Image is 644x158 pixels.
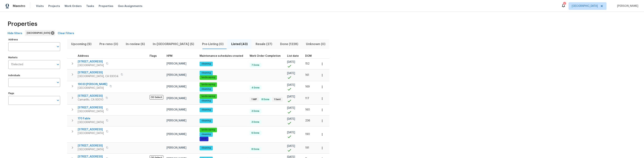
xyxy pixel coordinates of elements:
span: [STREET_ADDRESS] [78,144,104,148]
span: Work Orders [65,4,82,8]
span: 191 [305,146,309,149]
span: Address [78,55,89,57]
button: Hide filters [6,30,24,37]
span: landscaping [200,76,217,79]
span: 8 Done [260,98,271,101]
span: [GEOGRAPHIC_DATA], CA 93004 [78,74,118,78]
button: Open [55,98,61,103]
label: Markets [8,56,60,59]
span: cleaning [200,99,212,102]
span: Clear Filters [58,31,74,36]
span: [STREET_ADDRESS] [78,60,104,64]
span: cleaning [200,133,212,136]
span: cleaning [200,62,212,65]
span: Listed (43) [230,41,249,47]
span: landscaping [200,83,217,86]
span: 236 [305,119,310,122]
span: [PERSON_NAME] [167,97,186,100]
span: 19033 [PERSON_NAME] [78,82,107,86]
span: [DATE] [287,72,295,75]
span: Tasks [86,5,94,7]
span: [PERSON_NAME] [167,133,186,136]
span: Projects [48,4,60,8]
label: Individuals [8,74,60,77]
label: Address [8,38,60,41]
span: 1 Selected [11,63,23,66]
span: List date [287,55,299,57]
span: 3 Done [250,110,261,113]
span: Pre-reno (0) [98,41,120,47]
span: [DATE] [287,95,295,98]
span: Hide filters [8,31,22,36]
span: 152 [305,62,310,65]
button: Clear Filters [56,30,76,37]
span: Flags [150,55,157,57]
span: Upcoming (9) [69,41,93,47]
span: [PERSON_NAME] [167,62,186,65]
span: Maintenance schedules created [200,55,243,57]
span: Properties [8,22,37,26]
span: pool [200,137,208,140]
span: [PERSON_NAME] [167,146,186,149]
button: Open [55,80,61,85]
span: [GEOGRAPHIC_DATA] [27,31,52,35]
span: Maestro [13,4,25,8]
span: OD Select [150,95,163,100]
span: [STREET_ADDRESS] [78,71,118,74]
span: [PERSON_NAME] [167,108,186,111]
span: [DATE] [287,84,295,86]
span: Properties [99,4,113,8]
span: [GEOGRAPHIC_DATA] [78,131,104,135]
span: [DATE] [287,131,295,134]
span: [GEOGRAPHIC_DATA] [572,4,598,8]
span: [GEOGRAPHIC_DATA] [78,86,107,90]
span: 169 [305,85,310,88]
span: 117 [305,97,309,100]
span: Done (1228) [278,41,300,47]
span: [GEOGRAPHIC_DATA] [78,64,104,67]
span: 190 [305,133,310,136]
span: Resale (27) [254,41,274,47]
span: 7 Done [250,64,261,67]
span: 1 WIP [250,98,258,101]
div: [GEOGRAPHIC_DATA] [25,30,55,36]
span: [PERSON_NAME] [167,119,186,122]
span: In-[GEOGRAPHIC_DATA] (5) [151,41,196,47]
div: 6 [563,2,566,6]
span: cleaning [200,119,212,122]
span: [STREET_ADDRESS] [78,128,104,131]
span: Geo Assignments [118,4,142,8]
span: cleaning [200,108,212,111]
span: In-review (6) [124,41,147,47]
span: cleaning [200,71,212,74]
span: Camarillo, CA 93010 [78,98,103,102]
span: cleaning [200,146,212,150]
span: [PERSON_NAME] [616,4,638,8]
span: landscaping [200,95,217,98]
span: 170 Fable [78,117,104,120]
span: [GEOGRAPHIC_DATA] [78,120,104,124]
span: Visits [36,4,44,8]
span: Work Order Completion [250,55,281,57]
span: cleaning [200,87,212,91]
span: 161 [305,74,309,76]
span: [PERSON_NAME] [167,74,186,76]
button: Open [55,44,61,49]
span: [GEOGRAPHIC_DATA] [78,148,104,151]
label: Flags [8,92,60,94]
span: 3 Done [250,120,261,124]
span: [DATE] [287,107,295,109]
span: 8 Done [250,148,261,151]
span: [DATE] [287,61,295,63]
span: [GEOGRAPHIC_DATA] [78,110,104,113]
span: [STREET_ADDRESS] [78,106,104,110]
span: [PERSON_NAME] [167,85,186,88]
span: landscaping [200,128,217,131]
span: [DATE] [287,145,295,147]
button: Open [55,62,61,67]
span: DOM [305,55,312,57]
span: HPM [167,55,172,57]
span: 1 Sent [272,98,282,101]
span: [STREET_ADDRESS] [78,94,103,98]
span: 160 [305,108,310,111]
